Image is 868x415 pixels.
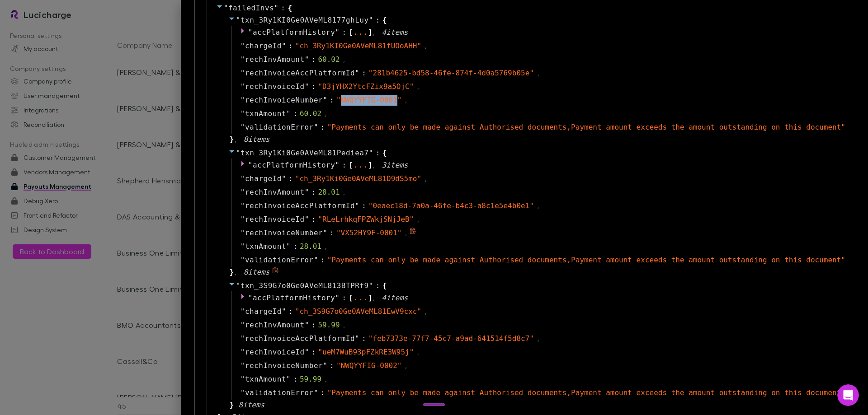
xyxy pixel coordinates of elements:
[321,255,325,266] span: :
[353,30,368,34] div: ...
[318,348,414,356] span: " ueM7WuB93pFZkRE3W95j "
[241,256,245,264] span: "
[238,401,264,409] span: 8 item s
[241,388,245,397] span: "
[323,361,327,370] span: "
[282,307,286,316] span: "
[295,42,421,50] span: " ch_3Ry1KI0Ge0AVeML81fUOoAHH "
[416,83,420,91] span: ,
[245,41,282,51] span: chargeId
[293,108,297,119] span: :
[349,27,354,38] span: [
[102,75,131,83] b: margins
[241,307,245,316] span: "
[323,228,327,237] span: "
[410,228,418,238] span: Copy to clipboard
[245,187,305,198] span: rechInvAmount
[245,241,286,252] span: txnAmount
[324,376,327,384] span: ,
[245,306,282,317] span: chargeId
[241,109,245,118] span: "
[424,175,427,183] span: ,
[404,362,407,370] span: ,
[305,82,309,91] span: "
[335,294,340,302] span: "
[362,201,366,211] span: :
[837,384,859,406] iframe: Intercom live chat
[368,293,373,303] span: ]
[245,228,323,238] span: rechInvoiceNumber
[305,188,309,196] span: "
[382,15,387,26] span: {
[241,334,245,343] span: "
[286,242,291,251] span: "
[274,4,278,12] span: "
[142,4,159,21] button: Home
[286,375,291,383] span: "
[288,3,292,14] span: {
[245,173,282,184] span: chargeId
[288,173,293,184] span: :
[6,4,23,21] button: go back
[245,122,314,133] span: validationError
[362,333,366,344] span: :
[14,126,77,132] div: Rai • AI Agent • 1h ago
[318,320,340,331] div: 59.99
[155,292,170,307] button: Send a message…
[248,294,253,302] span: "
[353,295,368,300] div: ...
[300,108,321,119] div: 60.02
[321,122,325,133] span: :
[376,280,380,291] span: :
[349,160,354,171] span: [
[349,293,354,303] span: [
[228,400,234,410] span: }
[305,348,309,356] span: "
[318,187,340,198] div: 28.01
[330,95,334,106] span: :
[311,347,316,358] span: :
[44,5,55,11] h1: Rai
[245,387,314,398] span: validationError
[342,27,346,38] span: :
[245,255,314,266] span: validationError
[330,228,334,238] span: :
[241,201,245,210] span: "
[236,16,241,24] span: "
[282,174,286,183] span: "
[295,174,421,183] span: " ch_3Ry1Ki0Ge0AVeML81D9dS5mo "
[245,108,286,119] span: txnAmount
[8,277,173,292] textarea: Message…
[241,375,245,383] span: "
[324,110,327,118] span: ,
[311,54,316,65] span: :
[241,174,245,183] span: "
[369,281,373,290] span: "
[228,134,234,145] span: }
[14,296,21,303] button: Upload attachment
[7,52,174,141] div: Rai says…
[288,306,293,317] span: :
[241,215,245,224] span: "
[224,4,228,12] span: "
[253,294,335,302] span: accPlatformHistory
[241,281,369,290] span: txn_3S9G7o0Ge0AVeML813BTPRf9
[282,42,286,50] span: "
[234,269,237,277] span: ,
[241,16,369,24] span: txn_3Ry1KI0Ge0AVeML8177ghLuy
[372,162,375,170] span: ,
[241,123,245,131] span: "
[372,29,375,37] span: ,
[228,267,234,278] span: }
[321,387,325,398] span: :
[336,361,402,370] span: " NWQYYFIG-0002 "
[335,28,340,37] span: "
[382,161,408,169] span: 3 item s
[300,241,321,252] div: 28.01
[336,96,402,104] span: " NWQYYFIG-0001 "
[424,308,427,316] span: ,
[244,268,270,276] span: 8 item s
[236,149,241,157] span: "
[327,123,845,131] span: " Payments can only be made against Authorised documents,Payment amount exceeds the amount outsta...
[311,81,316,92] span: :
